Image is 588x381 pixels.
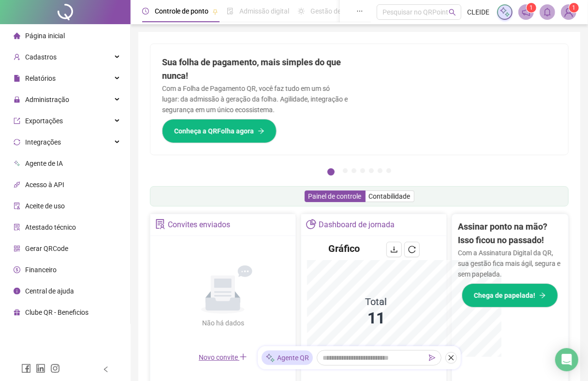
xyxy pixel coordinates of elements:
[527,3,536,13] sup: 1
[155,7,208,15] span: Controle de ponto
[25,223,76,231] span: Atestado técnico
[352,168,356,173] button: 3
[155,219,165,229] span: solution
[522,8,530,16] span: notification
[14,245,20,252] span: qrcode
[239,353,247,361] span: plus
[21,364,31,373] span: facebook
[103,366,109,373] span: left
[25,74,56,82] span: Relatórios
[369,192,411,200] span: Contabilidade
[178,318,267,328] div: Não há dados
[14,117,20,124] span: export
[14,32,20,39] span: home
[25,96,69,103] span: Administração
[25,53,57,61] span: Cadastros
[390,246,398,253] span: download
[25,266,57,274] span: Financeiro
[449,9,456,16] span: search
[14,266,20,273] span: dollar
[306,219,316,229] span: pie-chart
[199,353,247,361] span: Novo convite
[142,8,149,15] span: clock-circle
[25,287,74,295] span: Central de ajuda
[458,248,562,279] p: Com a Assinatura Digital da QR, sua gestão fica mais ágil, segura e sem papelada.
[14,75,20,82] span: file
[162,83,348,115] p: Com a Folha de Pagamento QR, você faz tudo em um só lugar: da admissão à geração da folha. Agilid...
[25,181,64,189] span: Acesso à API
[50,364,60,373] span: instagram
[25,308,88,316] span: Clube QR - Beneficios
[25,202,65,210] span: Aceite de uso
[14,181,20,188] span: api
[168,217,230,233] div: Convites enviados
[474,290,535,301] span: Chega de papelada!
[227,8,234,15] span: file-done
[530,4,533,11] span: 1
[343,168,348,173] button: 2
[356,8,363,15] span: ellipsis
[14,96,20,103] span: lock
[14,139,20,146] span: sync
[462,283,558,308] button: Chega de papelada!
[174,126,254,136] span: Conheça a QRFolha agora
[429,354,436,361] span: send
[378,168,382,173] button: 6
[448,354,455,361] span: close
[162,56,348,83] h2: Sua folha de pagamento, mais simples do que nunca!
[543,8,552,16] span: bell
[14,309,20,316] span: gift
[14,288,20,294] span: info-circle
[36,364,45,373] span: linkedin
[25,32,65,40] span: Página inicial
[573,4,576,11] span: 1
[25,160,63,167] span: Agente de IA
[500,7,510,17] img: sparkle-icon.fc2bf0ac1784a2077858766a79e2daf3.svg
[298,8,305,15] span: sun
[239,7,289,15] span: Admissão digital
[555,348,578,371] div: Open Intercom Messenger
[467,7,489,17] span: CLEIDE
[310,7,359,15] span: Gestão de férias
[258,128,265,134] span: arrow-right
[14,203,20,209] span: audit
[369,168,374,173] button: 5
[561,5,576,19] img: 74556
[25,138,61,146] span: Integrações
[328,242,360,255] h4: Gráfico
[162,119,277,143] button: Conheça a QRFolha agora
[212,9,218,15] span: pushpin
[539,292,546,299] span: arrow-right
[319,217,395,233] div: Dashboard de jornada
[265,353,275,363] img: sparkle-icon.fc2bf0ac1784a2077858766a79e2daf3.svg
[14,54,20,60] span: user-add
[25,245,68,252] span: Gerar QRCode
[262,351,313,365] div: Agente QR
[458,220,562,248] h2: Assinar ponto na mão? Isso ficou no passado!
[569,3,579,13] sup: Atualize o seu contato no menu Meus Dados
[408,246,416,253] span: reload
[309,192,362,200] span: Painel de controle
[25,117,63,125] span: Exportações
[386,168,391,173] button: 7
[360,168,365,173] button: 4
[327,168,335,176] button: 1
[14,224,20,231] span: solution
